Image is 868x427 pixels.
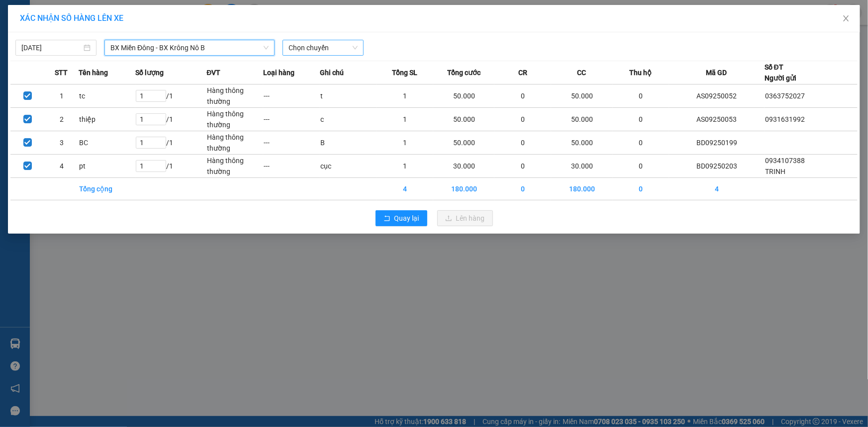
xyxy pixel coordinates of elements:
td: 50.000 [551,85,612,108]
span: CR [518,67,527,78]
td: 3 [44,131,78,155]
td: 0 [613,178,670,200]
span: Thu hộ [629,67,652,78]
td: BC [79,131,135,155]
td: 4 [377,178,433,200]
td: BD09250203 [669,155,765,178]
td: pt [79,155,135,178]
span: down [263,45,269,51]
td: --- [263,85,320,108]
td: 1 [44,85,78,108]
td: 30.000 [433,155,494,178]
span: rollback [384,215,390,223]
td: 4 [669,178,765,200]
td: / 1 [135,131,207,155]
td: 1 [377,131,433,155]
button: rollbackQuay lại [376,210,427,226]
td: 50.000 [433,131,494,155]
td: 0 [494,108,551,131]
span: ĐVT [206,67,220,78]
button: uploadLên hàng [437,210,493,226]
td: 0 [494,178,551,200]
span: Tên hàng [79,67,108,78]
span: Quay lại [394,213,419,224]
td: AS09250053 [669,108,765,131]
td: 0 [494,85,551,108]
span: 0934107388 [765,157,805,165]
td: 30.000 [551,155,612,178]
td: AS09250052 [669,85,765,108]
td: Hàng thông thường [206,155,263,178]
td: 2 [44,108,78,131]
td: Tổng cộng [79,178,135,200]
span: Tổng SL [392,67,417,78]
span: Chọn chuyến [289,40,358,55]
td: 0 [613,108,670,131]
td: --- [263,155,320,178]
td: tc [79,85,135,108]
td: --- [263,131,320,155]
td: 50.000 [551,108,612,131]
td: t [320,85,377,108]
span: Tổng cước [447,67,481,78]
td: c [320,108,377,131]
td: 1 [377,155,433,178]
td: 0 [494,155,551,178]
td: cục [320,155,377,178]
span: TRINH [765,168,785,175]
td: 1 [377,108,433,131]
span: 0931631992 [765,115,805,123]
span: 0363752027 [765,92,805,100]
span: Số lượng [135,67,164,78]
td: 180.000 [433,178,494,200]
td: 0 [613,85,670,108]
td: / 1 [135,155,207,178]
td: 50.000 [433,85,494,108]
td: Hàng thông thường [206,108,263,131]
td: 180.000 [551,178,612,200]
td: 0 [613,131,670,155]
span: STT [55,67,68,78]
td: thiệp [79,108,135,131]
td: BD09250199 [669,131,765,155]
td: 0 [613,155,670,178]
span: Ghi chú [320,67,344,78]
td: / 1 [135,108,207,131]
input: 12/09/2025 [21,42,82,53]
span: close [842,14,850,22]
td: 1 [377,85,433,108]
td: 50.000 [433,108,494,131]
span: BX Miền Đông - BX Krông Nô B [110,40,269,55]
span: Loại hàng [263,67,294,78]
td: --- [263,108,320,131]
div: Số ĐT Người gửi [765,62,796,84]
td: 50.000 [551,131,612,155]
button: Close [832,5,860,33]
span: CC [577,67,586,78]
td: / 1 [135,85,207,108]
span: XÁC NHẬN SỐ HÀNG LÊN XE [20,13,123,23]
td: B [320,131,377,155]
td: Hàng thông thường [206,85,263,108]
td: 4 [44,155,78,178]
td: 0 [494,131,551,155]
span: Mã GD [706,67,727,78]
td: Hàng thông thường [206,131,263,155]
